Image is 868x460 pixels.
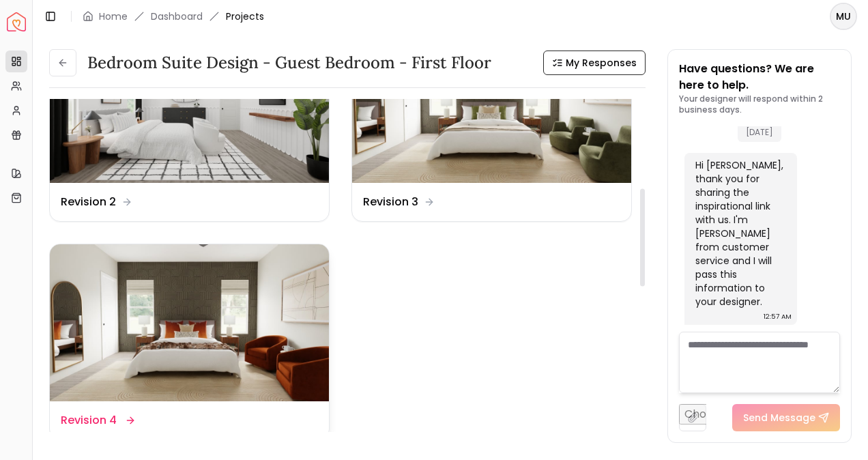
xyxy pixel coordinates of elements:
[61,412,117,429] dd: Revision 4
[831,4,856,29] span: MU
[7,12,26,31] a: Spacejoy
[543,51,646,75] button: My Responses
[830,3,857,30] button: MU
[7,12,26,31] img: Spacejoy Logo
[352,26,631,183] img: Revision 3
[679,94,840,115] p: Your designer will respond within 2 business days.
[226,10,264,23] span: Projects
[83,10,264,23] nav: breadcrumb
[49,244,330,440] a: Revision 4Revision 4
[99,10,128,23] a: Home
[151,10,203,23] a: Dashboard
[764,310,792,324] div: 12:57 AM
[738,122,781,142] span: [DATE]
[49,25,330,222] a: Revision 2Revision 2
[50,26,329,183] img: Revision 2
[50,244,329,401] img: Revision 4
[695,158,783,308] div: Hi [PERSON_NAME], thank you for sharing the inspirational link with us. I'm [PERSON_NAME] from cu...
[61,194,116,210] dd: Revision 2
[351,25,632,222] a: Revision 3Revision 3
[679,61,840,94] p: Have questions? We are here to help.
[566,56,637,70] span: My Responses
[87,52,491,74] h3: Bedroom Suite design - Guest Bedroom - First Floor
[363,194,418,210] dd: Revision 3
